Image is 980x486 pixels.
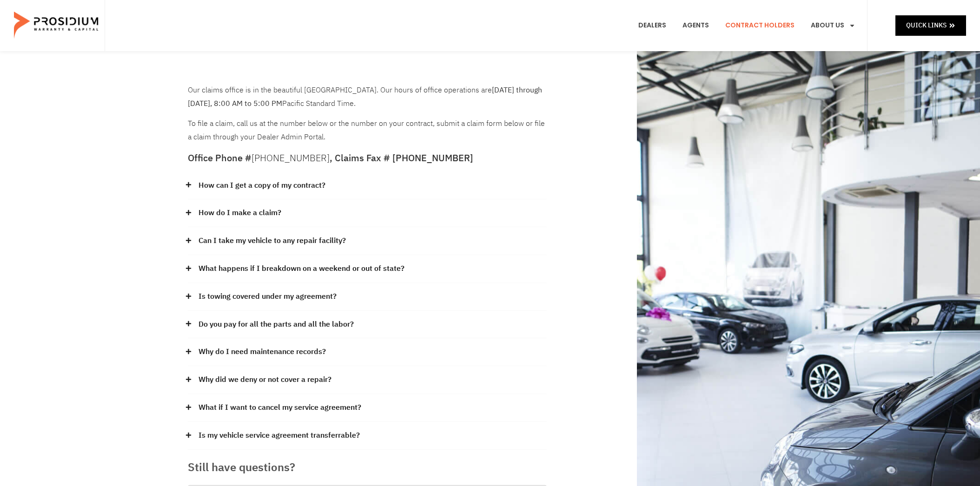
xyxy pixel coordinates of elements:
[718,8,801,43] a: Contract Holders
[199,345,326,359] a: Why do I need maintenance records?
[199,262,404,276] a: What happens if I breakdown on a weekend or out of state?
[188,153,547,163] h5: Office Phone # , Claims Fax # [PHONE_NUMBER]
[199,179,325,192] a: How can I get a copy of my contract?
[199,234,346,248] a: Can I take my vehicle to any repair facility?
[199,429,360,442] a: Is my vehicle service agreement transferrable?
[252,151,330,165] a: [PHONE_NUMBER]
[188,227,547,255] div: Can I take my vehicle to any repair facility?
[199,206,281,220] a: How do I make a claim?
[188,172,547,200] div: How can I get a copy of my contract?
[199,401,361,414] a: What if I want to cancel my service agreement?
[188,85,542,109] b: [DATE] through [DATE], 8:00 AM to 5:00 PM
[188,84,547,144] div: To file a claim, call us at the number below or the number on your contract, submit a claim form ...
[188,199,547,227] div: How do I make a claim?
[631,8,862,43] nav: Menu
[906,20,947,31] span: Quick Links
[188,338,547,366] div: Why do I need maintenance records?
[188,311,547,339] div: Do you pay for all the parts and all the labor?
[188,366,547,394] div: Why did we deny or not cover a repair?
[188,394,547,422] div: What if I want to cancel my service agreement?
[895,15,966,35] a: Quick Links
[804,8,862,43] a: About Us
[631,8,673,43] a: Dealers
[188,283,547,311] div: Is towing covered under my agreement?
[675,8,716,43] a: Agents
[188,459,547,476] h3: Still have questions?
[188,255,547,283] div: What happens if I breakdown on a weekend or out of state?
[199,373,331,387] a: Why did we deny or not cover a repair?
[188,422,547,450] div: Is my vehicle service agreement transferrable?
[199,318,354,331] a: Do you pay for all the parts and all the labor?
[199,290,337,303] a: Is towing covered under my agreement?
[188,84,547,111] p: Our claims office is in the beautiful [GEOGRAPHIC_DATA]. Our hours of office operations are Pacif...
